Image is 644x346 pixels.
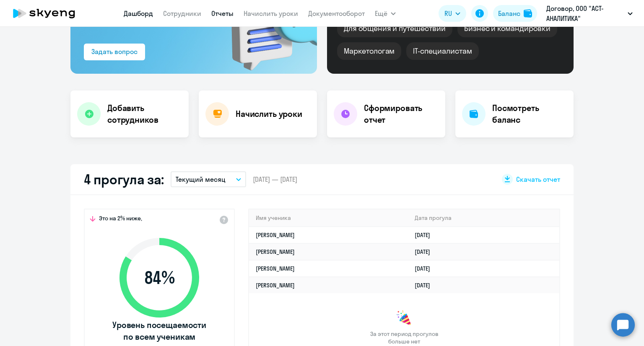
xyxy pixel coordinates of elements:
a: Начислить уроки [244,9,298,18]
button: Договор, ООО "АСТ-АНАЛИТИКА" [542,3,637,23]
a: [DATE] [415,265,437,272]
p: Текущий месяц [176,174,226,184]
button: Задать вопрос [84,44,145,60]
span: Уровень посещаемости по всем ученикам [111,319,208,343]
h4: Сформировать отчет [364,102,439,126]
h2: 4 прогула за: [84,171,164,188]
a: [DATE] [415,281,437,289]
span: Это на 2% ниже, [99,214,142,225]
a: [PERSON_NAME] [256,231,295,239]
a: [DATE] [415,231,437,239]
a: [PERSON_NAME] [256,265,295,272]
a: [PERSON_NAME] [256,248,295,256]
span: RU [444,8,452,18]
div: Маркетологам [337,42,401,60]
button: RU [439,5,466,22]
a: [DATE] [415,248,437,256]
a: Сотрудники [163,9,201,18]
p: Договор, ООО "АСТ-АНАЛИТИКА" [546,3,624,23]
div: Задать вопрос [91,46,138,57]
div: Баланс [498,8,520,18]
span: Скачать отчет [516,175,560,184]
th: Имя ученика [249,209,408,227]
a: Дашборд [124,9,153,18]
h4: Добавить сотрудников [107,102,182,126]
button: Балансbalance [493,5,537,22]
h4: Начислить уроки [236,108,302,120]
button: Ещё [375,5,396,22]
a: Отчеты [211,9,234,18]
img: balance [524,9,532,18]
span: [DATE] — [DATE] [253,175,297,184]
h4: Посмотреть баланс [492,102,567,126]
span: Ещё [375,8,387,18]
div: Бизнес и командировки [457,20,557,37]
img: congrats [396,310,413,327]
th: Дата прогула [408,209,559,227]
div: IT-специалистам [406,42,478,60]
a: [PERSON_NAME] [256,281,295,289]
span: За этот период прогулов больше нет [369,330,439,345]
span: 84 % [111,268,208,288]
a: Документооборот [308,9,365,18]
button: Текущий месяц [171,171,246,187]
div: Для общения и путешествий [337,20,452,37]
